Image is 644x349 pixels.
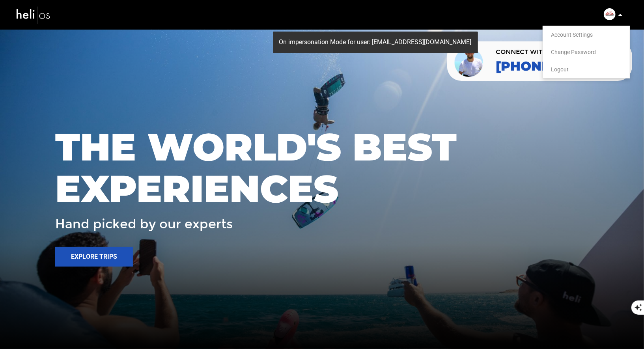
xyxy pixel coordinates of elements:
span: Account Settings [551,32,593,38]
span: CONNECT WITH AN EXPERT [496,49,622,55]
span: Change Password [551,49,596,55]
button: Explore Trips [55,247,133,267]
span: Hand picked by our experts [55,217,233,231]
div: On impersonation Mode for user: [EMAIL_ADDRESS][DOMAIN_NAME] [273,32,478,53]
span: Logout [551,66,569,73]
img: contact our team [453,45,486,78]
a: [PHONE_NUMBER] [496,59,622,73]
span: THE WORLD'S BEST EXPERIENCES [55,126,589,209]
img: img_f63f189c3556185939f40ae13d6fd395.png [604,8,616,20]
img: heli-logo [16,4,51,25]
